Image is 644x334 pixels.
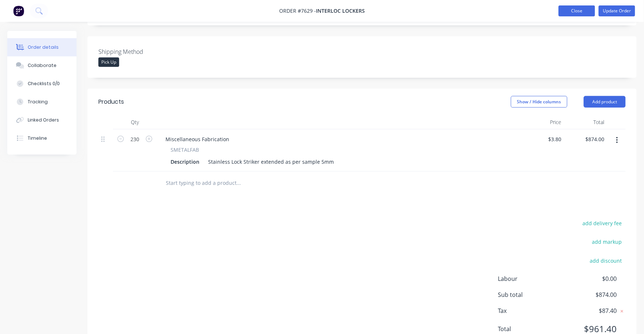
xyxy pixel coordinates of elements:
[565,115,608,130] div: Total
[28,44,59,51] div: Order details
[563,307,617,315] span: $87.40
[521,115,565,130] div: Price
[7,111,77,129] button: Linked Orders
[559,5,595,16] button: Close
[563,291,617,299] span: $874.00
[498,325,563,334] span: Total
[316,8,365,15] span: Interloc Lockers
[28,117,59,123] div: Linked Orders
[98,57,119,67] div: Pick Up
[579,219,626,228] button: add delivery fee
[586,256,626,266] button: add discount
[168,156,202,167] div: Description
[599,5,635,16] button: Update Order
[7,129,77,147] button: Timeline
[160,134,235,144] div: Miscellaneous Fabrication
[7,75,77,93] button: Checklists 0/0
[563,275,617,283] span: $0.00
[28,80,60,87] div: Checklists 0/0
[28,135,47,142] div: Timeline
[7,38,77,56] button: Order details
[165,176,311,191] input: Start typing to add a product...
[498,291,563,299] span: Sub total
[584,96,626,108] button: Add product
[171,146,199,154] span: SMETALFAB
[498,307,563,315] span: Tax
[113,115,157,130] div: Qty
[98,47,190,56] label: Shipping Method
[511,96,567,108] button: Show / Hide columns
[13,5,24,16] img: Factory
[588,237,626,247] button: add markup
[205,156,337,167] div: Stainless Lock Striker extended as per sample 5mm
[28,99,48,105] div: Tracking
[7,93,77,111] button: Tracking
[98,98,124,106] div: Products
[498,275,563,283] span: Labour
[7,56,77,75] button: Collaborate
[279,8,316,15] span: Order #7629 -
[28,62,56,69] div: Collaborate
